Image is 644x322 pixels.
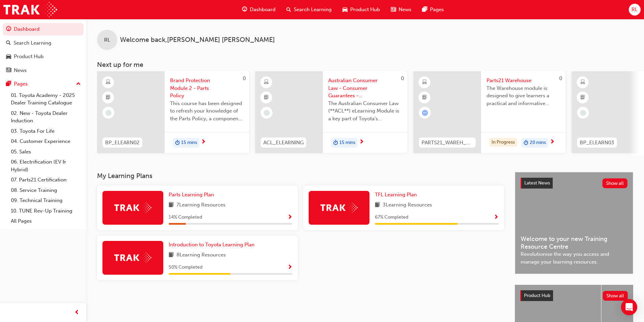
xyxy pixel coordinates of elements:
span: learningRecordVerb_ATTEMPT-icon [422,110,428,116]
span: learningResourceType_ELEARNING-icon [580,78,585,87]
span: 67 % Completed [375,214,408,221]
button: DashboardSearch LearningProduct HubNews [3,22,84,78]
a: 0PARTS21_WAREH_N1021_ELParts21 WarehouseThe Warehouse module is designed to give learners a pract... [413,71,566,153]
span: The Warehouse module is designed to give learners a practical and informative appreciation of Toy... [486,84,560,107]
span: 50 % Completed [169,264,202,271]
span: next-icon [201,139,206,145]
a: Latest NewsShow all [521,178,627,189]
div: News [14,67,27,74]
span: search-icon [286,5,291,14]
span: RL [631,6,638,14]
span: 0 [401,75,404,81]
span: booktick-icon [264,93,269,102]
span: 15 mins [339,139,355,147]
a: 07. Parts21 Certification [8,175,84,185]
span: learningResourceType_ELEARNING-icon [422,78,427,87]
span: guage-icon [6,26,11,32]
span: up-icon [76,80,81,89]
span: 8 Learning Resources [176,251,226,259]
span: Revolutionise the way you access and manage your learning resources. [521,250,627,266]
button: Show all [603,291,628,301]
span: BP_ELEARN03 [580,139,614,147]
a: Product HubShow all [520,290,628,301]
a: Introduction to Toyota Learning Plan [169,241,257,249]
img: Trak [114,252,151,263]
a: 01. Toyota Academy - 2025 Dealer Training Catalogue [8,90,84,108]
a: 08. Service Training [8,185,84,196]
span: car-icon [6,54,11,60]
span: Australian Consumer Law - Consumer Guarantees - eLearning module [328,77,402,100]
span: This course has been designed to refresh your knowledge of the Parts Policy, a component of the D... [170,100,244,123]
a: 0ACL_ELEARNINGAustralian Consumer Law - Consumer Guarantees - eLearning moduleThe Australian Cons... [255,71,407,153]
button: Show Progress [287,213,292,222]
span: next-icon [550,139,555,145]
span: booktick-icon [422,93,427,102]
a: News [3,64,84,77]
span: duration-icon [175,139,180,147]
span: 15 mins [181,139,197,147]
span: book-icon [169,251,174,259]
div: Pages [14,80,28,88]
span: pages-icon [6,81,11,87]
a: 0BP_ELEARN02Brand Protection Module 2 - Parts PolicyThis course has been designed to refresh your... [97,71,249,153]
button: Pages [3,78,84,90]
a: Dashboard [3,23,84,35]
span: News [399,6,411,14]
div: Search Learning [14,39,51,47]
span: learningRecordVerb_NONE-icon [105,110,112,116]
span: car-icon [342,5,348,14]
h3: My Learning Plans [97,172,504,180]
span: learningRecordVerb_NONE-icon [264,110,270,116]
span: Welcome to your new Training Resource Centre [521,235,627,250]
a: 09. Technical Training [8,195,84,206]
img: Trak [320,202,358,213]
button: Show Progress [287,263,292,272]
span: The Australian Consumer Law (**ACL**) eLearning Module is a key part of Toyota’s compliance progr... [328,100,402,123]
div: Open Intercom Messenger [621,299,637,315]
span: duration-icon [333,139,338,147]
span: Dashboard [250,6,276,14]
a: 03. Toyota For Life [8,126,84,137]
a: car-iconProduct Hub [337,3,385,17]
span: Brand Protection Module 2 - Parts Policy [170,77,244,100]
a: 02. New - Toyota Dealer Induction [8,108,84,126]
span: Show Progress [287,265,292,271]
a: 10. TUNE Rev-Up Training [8,206,84,216]
span: book-icon [375,201,380,209]
span: TFL Learning Plan [375,192,417,198]
span: Show Progress [494,215,499,221]
a: pages-iconPages [417,3,449,17]
span: 20 mins [530,139,546,147]
span: Pages [430,6,444,14]
button: Show Progress [494,213,499,222]
a: 04. Customer Experience [8,136,84,147]
button: Show all [602,178,628,188]
span: ACL_ELEARNING [263,139,304,147]
a: All Pages [8,216,84,226]
span: news-icon [391,5,396,14]
h3: Next up for me [86,61,644,69]
span: Show Progress [287,215,292,221]
a: guage-iconDashboard [237,3,281,17]
a: 06. Electrification (EV & Hybrid) [8,157,84,175]
span: RL [104,36,110,44]
a: news-iconNews [385,3,417,17]
span: PARTS21_WAREH_N1021_EL [422,139,473,147]
a: Latest NewsShow allWelcome to your new Training Resource CentreRevolutionise the way you access a... [515,172,633,274]
a: Search Learning [3,37,84,49]
a: TFL Learning Plan [375,191,420,199]
a: Product Hub [3,50,84,63]
span: BP_ELEARN02 [105,139,140,147]
span: 7 Learning Resources [176,201,225,209]
span: learningRecordVerb_NONE-icon [580,110,586,116]
span: Parts21 Warehouse [486,77,560,84]
span: prev-icon [74,308,79,317]
span: pages-icon [422,5,427,14]
span: learningResourceType_ELEARNING-icon [264,78,269,87]
span: Search Learning [294,6,332,14]
a: Trak [3,2,57,17]
span: Latest News [524,180,550,186]
span: book-icon [169,201,174,209]
div: Product Hub [14,53,44,60]
span: search-icon [6,40,11,46]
